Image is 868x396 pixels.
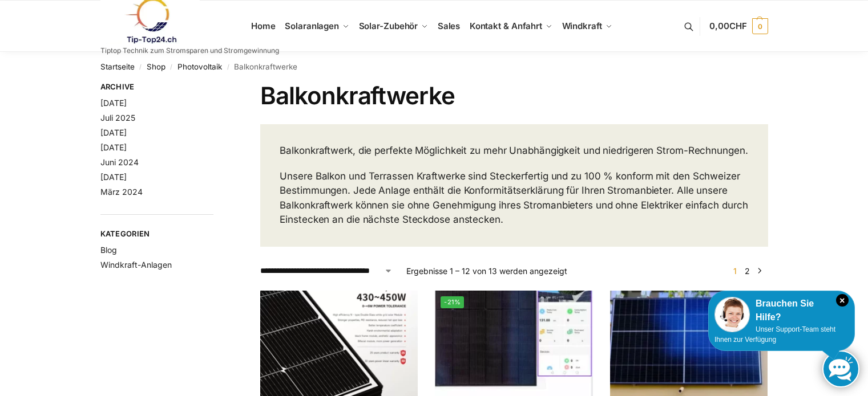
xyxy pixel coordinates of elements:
span: Solar-Zubehör [359,21,418,31]
a: Shop [147,62,165,71]
i: Schließen [836,294,849,307]
p: Balkonkraftwerk, die perfekte Möglichkeit zu mehr Unabhängigkeit und niedrigeren Strom-Rechnungen. [280,144,748,158]
p: Ergebnisse 1 – 12 von 13 werden angezeigt [406,265,567,277]
a: [DATE] [100,142,127,152]
a: Kontakt & Anfahrt [465,1,557,52]
span: Windkraft [562,21,602,31]
span: 0,00 [709,21,746,31]
span: Archive [100,81,214,93]
a: [DATE] [100,98,127,108]
span: Kategorien [100,228,214,240]
a: Solaranlagen [280,1,354,52]
p: Unsere Balkon und Terrassen Kraftwerke sind Steckerfertig und zu 100 % konform mit den Schweizer ... [280,169,748,227]
a: [DATE] [100,128,127,137]
span: / [165,63,177,72]
span: Kontakt & Anfahrt [470,21,542,31]
span: Sales [438,21,461,31]
span: 0 [752,18,768,34]
span: CHF [729,21,747,31]
img: Customer service [714,297,750,332]
a: Solar-Zubehör [354,1,433,52]
div: Brauchen Sie Hilfe? [714,297,849,324]
a: Sales [433,1,465,52]
a: Seite 2 [742,266,753,276]
a: 0,00CHF 0 [709,9,768,43]
span: / [222,63,234,72]
a: Windkraft [557,1,617,52]
button: Close filters [213,82,220,95]
a: Windkraft-Anlagen [100,260,172,270]
span: Unser Support-Team steht Ihnen zur Verfügung [714,325,835,344]
span: / [135,63,147,72]
a: Juli 2025 [100,113,135,123]
a: Blog [100,245,117,255]
a: Photovoltaik [177,62,222,71]
nav: Breadcrumb [100,52,768,81]
nav: Produkt-Seitennummerierung [726,265,768,277]
a: Startseite [100,62,135,71]
p: Tiptop Technik zum Stromsparen und Stromgewinnung [100,47,279,54]
span: Solaranlagen [285,21,339,31]
a: Juni 2024 [100,157,139,167]
span: Seite 1 [730,266,740,276]
a: [DATE] [100,172,127,182]
a: März 2024 [100,187,143,197]
a: → [755,265,764,277]
h1: Balkonkraftwerke [260,81,768,110]
select: Shop-Reihenfolge [260,265,393,277]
